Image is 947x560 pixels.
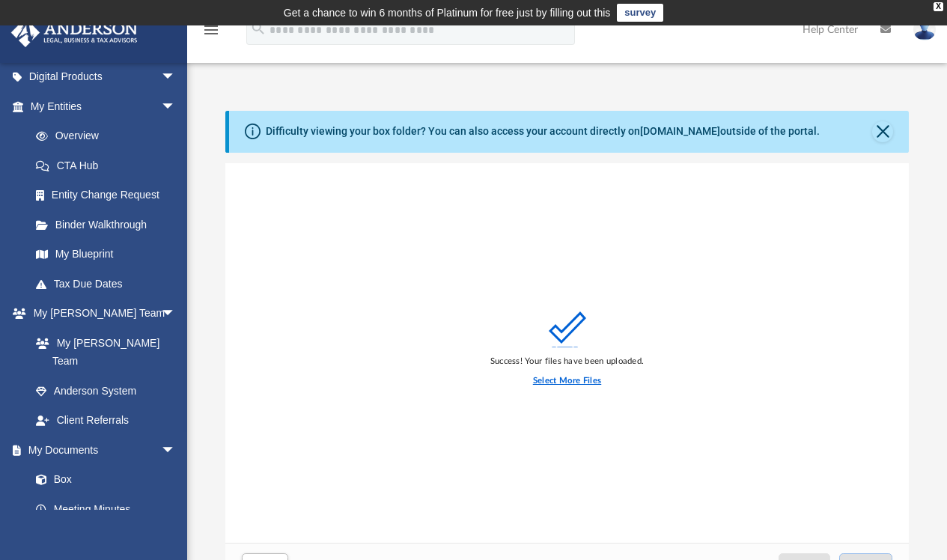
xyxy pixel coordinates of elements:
a: My Blueprint [21,240,191,270]
a: My Documentsarrow_drop_down [10,435,191,465]
i: menu [202,21,220,39]
label: Select More Files [533,374,601,388]
div: close [934,2,943,11]
span: arrow_drop_down [161,299,191,329]
i: search [250,20,267,37]
div: Success! Your files have been uploaded. [490,355,644,368]
a: My Entitiesarrow_drop_down [10,91,198,121]
a: Tax Due Dates [21,269,198,299]
button: Close [872,121,893,142]
a: menu [202,28,220,39]
a: CTA Hub [21,150,198,180]
a: [DOMAIN_NAME] [640,125,720,137]
a: Meeting Minutes [21,494,191,524]
div: grid [225,163,910,544]
a: Binder Walkthrough [21,210,198,240]
div: Get a chance to win 6 months of Platinum for free just by filling out this [284,4,611,22]
a: My [PERSON_NAME] Teamarrow_drop_down [10,299,191,329]
a: Anderson System [21,376,191,406]
img: Anderson Advisors Platinum Portal [7,18,142,47]
span: arrow_drop_down [161,91,191,122]
a: Client Referrals [21,406,191,436]
div: Difficulty viewing your box folder? You can also access your account directly on outside of the p... [266,124,820,139]
span: arrow_drop_down [161,435,191,466]
a: Box [21,465,183,495]
a: survey [617,4,663,22]
a: My [PERSON_NAME] Team [21,328,183,376]
img: User Pic [913,19,936,40]
a: Overview [21,121,198,151]
span: arrow_drop_down [161,62,191,93]
a: Digital Productsarrow_drop_down [10,62,198,92]
a: Entity Change Request [21,180,198,210]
